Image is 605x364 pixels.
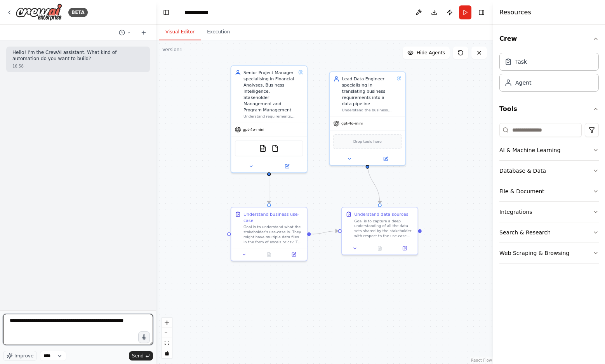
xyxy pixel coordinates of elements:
img: CSVSearchTool [259,145,266,152]
a: React Flow attribution [471,358,492,362]
button: toggle interactivity [162,348,172,358]
span: Hide Agents [417,50,445,56]
div: Crew [499,50,599,98]
g: Edge from 944d0b70-9dfd-43b4-9f17-446649682e11 to b2e949be-564c-43ab-8af0-2e95d5132360 [311,228,338,237]
div: React Flow controls [162,318,172,358]
span: Improve [14,353,33,359]
button: zoom in [162,318,172,328]
button: Click to speak your automation idea [138,331,150,343]
div: Understand requirements and design robust, scalable data pipeline architectures for use-case desc... [243,114,296,119]
button: Web Scraping & Browsing [499,243,599,263]
button: fit view [162,338,172,348]
div: Task [515,58,527,66]
button: Start a new chat [137,28,150,37]
g: Edge from 44b313e1-4bff-4cb2-8c3c-0ec035664ec5 to 944d0b70-9dfd-43b4-9f17-446649682e11 [266,170,272,203]
div: Understand business use-case [243,211,303,224]
button: Visual Editor [159,24,201,40]
span: gpt-4o-mini [243,127,264,132]
div: AI & Machine Learning [499,146,560,154]
button: Database & Data [499,161,599,181]
button: Hide Agents [403,47,450,59]
button: Open in side panel [368,155,403,163]
div: Understand data sources [354,211,408,217]
h4: Resources [499,8,531,17]
button: zoom out [162,328,172,338]
img: FileReadTool [271,145,279,152]
img: Logo [16,3,62,21]
nav: breadcrumb [184,9,219,16]
button: No output available [367,244,393,252]
button: Hide left sidebar [161,7,172,18]
span: gpt-4o-mini [341,121,363,126]
div: Database & Data [499,167,546,175]
button: Crew [499,28,599,50]
button: Open in side panel [283,251,304,258]
div: 16:58 [12,63,144,69]
div: File & Document [499,187,544,195]
div: Understand business use-caseGoal is to understand what the stakeholder's use-case is. They might ... [231,207,308,261]
button: File & Document [499,181,599,201]
div: Goal is to understand what the stakeholder's use-case is. They might have multiple data files in ... [243,225,303,244]
div: Understand the business requirements explained by the stakeholder and as discussed with the Senio... [342,108,395,113]
button: Hide right sidebar [476,7,487,18]
div: Understand data sourcesGoal is to capture a deep understanding of all the data sets shared by the... [341,207,418,255]
div: Integrations [499,208,532,216]
button: Integrations [499,202,599,222]
g: Edge from 1a4c9ebb-2196-4fa6-91aa-0ba5ddff0f53 to b2e949be-564c-43ab-8af0-2e95d5132360 [364,163,383,203]
button: Open in side panel [269,163,304,170]
span: Drop tools here [353,139,382,145]
button: Send [129,351,153,361]
button: No output available [256,251,282,258]
div: Lead Data Engineer specialising in translating business requirements into a data pipeline [342,76,395,106]
div: Web Scraping & Browsing [499,249,569,257]
div: BETA [68,8,88,17]
div: Version 1 [162,47,183,53]
button: Search & Research [499,222,599,243]
div: Senior Project Manager specialising in Financial Analyses, Business Intelligence, Stakeholder Man... [231,65,308,173]
span: Send [132,353,144,359]
button: Improve [3,351,37,361]
div: Lead Data Engineer specialising in translating business requirements into a data pipelineUndersta... [329,71,406,165]
button: AI & Machine Learning [499,140,599,160]
div: Search & Research [499,229,551,236]
div: Tools [499,120,599,270]
button: Open in side panel [394,244,415,252]
div: Goal is to capture a deep understanding of all the data sets shared by the stakeholder with respe... [354,218,414,238]
div: Senior Project Manager specialising in Financial Analyses, Business Intelligence, Stakeholder Man... [243,70,296,113]
p: Hello! I'm the CrewAI assistant. What kind of automation do you want to build? [12,50,144,62]
div: Agent [515,79,531,87]
button: Tools [499,98,599,120]
button: Switch to previous chat [116,28,134,37]
button: Execution [201,24,236,40]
